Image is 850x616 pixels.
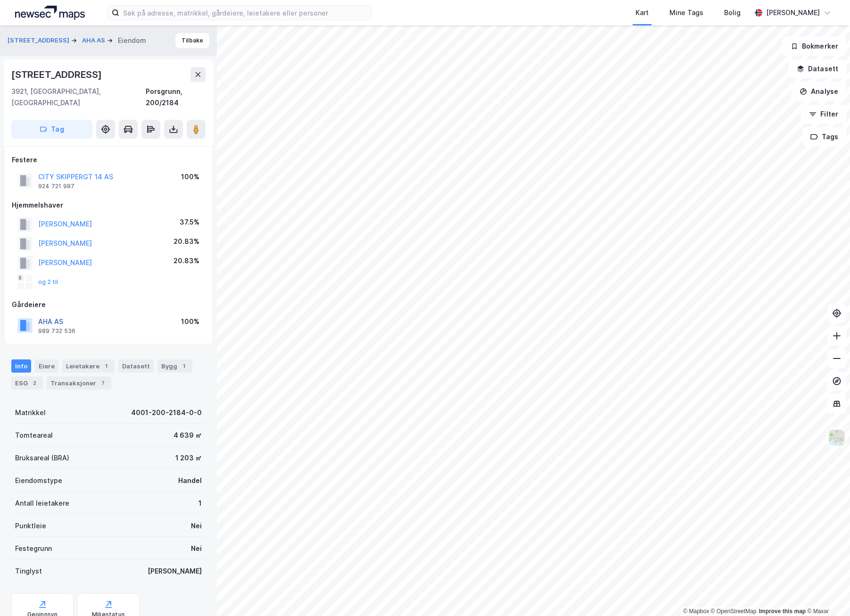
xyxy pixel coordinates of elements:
button: [STREET_ADDRESS] [8,36,71,45]
div: 2 [30,378,39,388]
div: Transaksjoner [47,376,111,390]
div: 100% [181,316,199,327]
div: Nei [191,543,202,554]
div: 924 721 987 [38,183,74,190]
div: Kart [635,7,649,18]
div: Eiere [35,359,58,373]
img: logo.a4113a55bc3d86da70a041830d287a7e.svg [15,6,85,20]
div: Gårdeiere [12,299,205,310]
button: Tag [11,120,92,139]
div: Antall leietakere [15,498,69,509]
div: 20.83% [173,236,199,247]
div: 1 [101,361,111,371]
button: AHA AS [82,36,107,45]
div: Festere [12,154,205,166]
div: Mine Tags [669,7,703,18]
a: Improve this map [759,608,806,615]
img: Z [828,429,846,447]
button: Filter [801,105,846,124]
div: 3921, [GEOGRAPHIC_DATA], [GEOGRAPHIC_DATA] [11,86,146,108]
div: Punktleie [15,520,46,532]
button: Analyse [792,82,846,101]
div: Info [11,359,31,373]
div: Bygg [157,359,192,373]
div: ESG [11,376,43,390]
div: 1 203 ㎡ [175,452,202,464]
div: Bolig [724,7,741,18]
div: Leietakere [62,359,115,373]
a: OpenStreetMap [711,608,757,615]
div: 1 [198,498,202,509]
div: Bruksareal (BRA) [15,452,69,464]
div: Eiendomstype [15,475,62,486]
div: 7 [98,378,107,388]
div: Eiendom [118,35,146,46]
div: 4001-200-2184-0-0 [131,407,202,418]
div: Festegrunn [15,543,52,554]
div: [PERSON_NAME] [148,566,202,577]
iframe: Chat Widget [803,571,850,616]
a: Mapbox [683,608,709,615]
div: 100% [181,171,199,183]
div: 989 732 536 [38,327,75,335]
div: Matrikkel [15,407,46,418]
div: Hjemmelshaver [12,200,205,211]
button: Datasett [789,59,846,78]
button: Tilbake [175,33,209,48]
div: 4 639 ㎡ [173,430,202,441]
div: Porsgrunn, 200/2184 [146,86,206,108]
div: [STREET_ADDRESS] [11,67,104,82]
div: 20.83% [173,255,199,266]
div: Tinglyst [15,566,42,577]
div: Datasett [118,359,154,373]
input: Søk på adresse, matrikkel, gårdeiere, leietakere eller personer [119,6,371,20]
div: Handel [178,475,202,486]
div: Tomteareal [15,430,53,441]
div: Nei [191,520,202,532]
div: 37.5% [180,216,199,228]
button: Bokmerker [783,37,846,56]
div: 1 [179,361,189,371]
div: [PERSON_NAME] [766,7,820,18]
button: Tags [802,127,846,146]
